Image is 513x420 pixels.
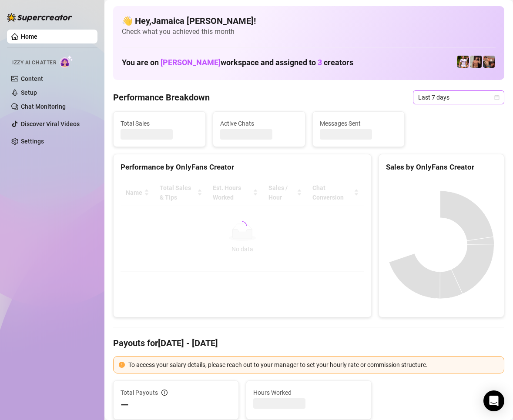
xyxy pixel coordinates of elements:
span: Messages Sent [320,119,398,128]
h4: 👋 Hey, Jamaica [PERSON_NAME] ! [122,15,496,27]
span: calendar [494,95,500,100]
span: loading [238,221,247,230]
a: Setup [21,89,37,96]
span: Total Payouts [121,388,158,397]
span: 3 [318,58,322,67]
span: [PERSON_NAME] [161,58,221,67]
a: Content [21,75,43,82]
span: Hours Worked [253,388,364,397]
div: To access your salary details, please reach out to your manager to set your hourly rate or commis... [128,360,499,370]
span: Active Chats [220,119,298,128]
a: Settings [21,138,44,145]
div: Sales by OnlyFans Creator [386,161,497,173]
div: Open Intercom Messenger [483,390,504,411]
span: Izzy AI Chatter [12,59,56,67]
a: Discover Viral Videos [21,120,80,127]
img: Zach [470,56,482,68]
span: Last 7 days [418,91,499,104]
img: logo-BBDzfeDw.svg [7,13,72,22]
h4: Payouts for [DATE] - [DATE] [113,337,504,349]
div: Performance by OnlyFans Creator [121,161,364,173]
img: Osvaldo [483,56,495,68]
span: Check what you achieved this month [122,27,496,37]
span: Total Sales [121,119,198,128]
img: Hector [457,56,469,68]
a: Chat Monitoring [21,103,66,110]
h1: You are on workspace and assigned to creators [122,58,353,67]
span: exclamation-circle [119,362,125,368]
img: AI Chatter [60,55,73,68]
span: info-circle [161,390,168,396]
h4: Performance Breakdown [113,91,210,103]
a: Home [21,33,37,40]
span: — [121,398,129,412]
